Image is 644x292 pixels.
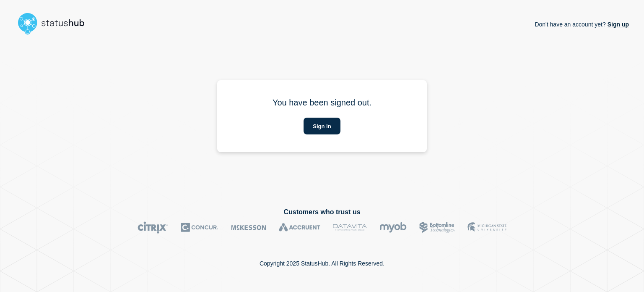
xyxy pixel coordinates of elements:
img: DataVita logo [333,221,367,234]
img: McKesson logo [231,221,266,234]
a: Sign up [606,21,629,28]
h2: Customers who trust us [15,208,629,216]
img: Accruent logo [279,221,320,234]
img: MSU logo [467,221,506,234]
img: Bottomline logo [419,221,455,234]
img: myob logo [379,221,407,234]
button: Sign in [304,118,340,134]
p: Don't have an account yet? [535,14,629,34]
img: StatusHub logo [15,10,95,37]
img: Citrix logo [138,221,168,234]
img: Concur logo [181,221,218,234]
h1: You have been signed out. [232,98,412,108]
p: Copyright 2025 StatusHub. All Rights Reserved. [260,260,384,267]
